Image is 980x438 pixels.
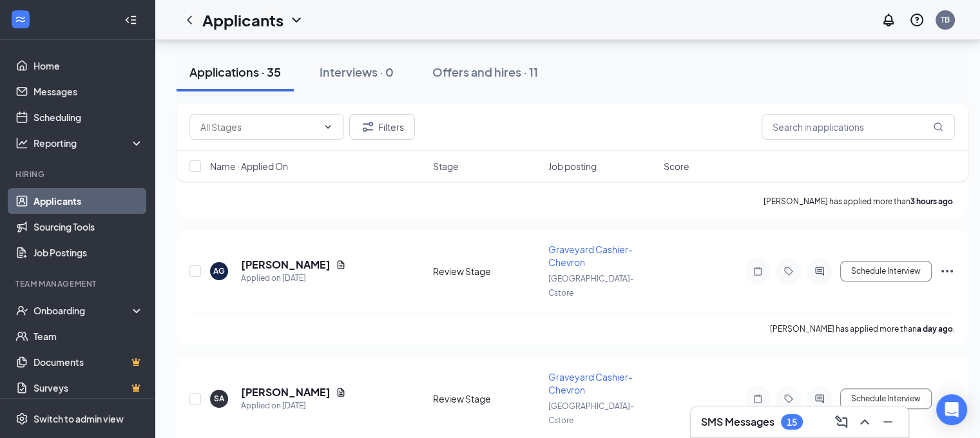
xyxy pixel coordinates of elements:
a: DocumentsCrown [34,349,144,375]
input: All Stages [200,120,318,134]
svg: Tag [781,266,796,276]
svg: ChevronUp [857,414,872,430]
button: Minimize [878,412,898,432]
a: Job Postings [34,240,144,265]
a: SurveysCrown [34,375,144,401]
div: Team Management [15,278,141,289]
button: Filter Filters [349,114,415,140]
div: Applied on [DATE] [241,399,346,412]
svg: ComposeMessage [834,414,849,430]
div: Hiring [15,169,141,180]
div: AG [213,265,225,276]
div: Applications · 35 [189,64,281,80]
h3: SMS Messages [701,415,774,429]
svg: ChevronDown [289,12,304,28]
svg: Document [336,387,346,397]
a: Home [34,53,144,79]
span: Graveyard Cashier- Chevron [548,243,633,268]
b: a day ago [917,324,953,334]
b: 3 hours ago [910,196,953,206]
svg: QuestionInfo [909,12,925,28]
svg: ChevronLeft [182,12,197,28]
span: Name · Applied On [210,160,288,173]
a: Team [34,323,144,349]
svg: UserCheck [15,304,28,317]
div: Offers and hires · 11 [432,64,538,80]
svg: MagnifyingGlass [933,122,943,132]
span: Stage [433,160,459,173]
div: Onboarding [34,304,133,317]
svg: Note [750,394,765,404]
svg: Filter [360,119,376,135]
a: Applicants [34,188,144,214]
svg: WorkstreamLogo [14,13,27,26]
svg: ActiveChat [812,266,827,276]
span: [GEOGRAPHIC_DATA]- Cstore [548,274,634,298]
svg: ChevronDown [323,122,333,132]
svg: ActiveChat [812,394,827,404]
svg: Document [336,260,346,270]
div: Switch to admin view [34,412,124,425]
h5: [PERSON_NAME] [241,258,331,272]
svg: Analysis [15,137,28,149]
div: Interviews · 0 [320,64,394,80]
svg: Ellipses [939,391,955,406]
button: Schedule Interview [840,388,932,409]
span: [GEOGRAPHIC_DATA]- Cstore [548,401,634,425]
p: [PERSON_NAME] has applied more than . [770,323,955,334]
button: ComposeMessage [831,412,852,432]
svg: Minimize [880,414,896,430]
svg: Collapse [124,14,137,26]
a: Messages [34,79,144,104]
div: Review Stage [433,392,541,405]
svg: Ellipses [939,263,955,279]
a: Scheduling [34,104,144,130]
svg: Note [750,266,765,276]
svg: Settings [15,412,28,425]
svg: Notifications [881,12,896,28]
button: Schedule Interview [840,261,932,281]
input: Search in applications [762,114,955,140]
h1: Applicants [202,9,283,31]
span: Score [664,160,689,173]
div: Applied on [DATE] [241,272,346,285]
span: Job posting [548,160,597,173]
div: Reporting [34,137,144,149]
div: Open Intercom Messenger [936,394,967,425]
button: ChevronUp [854,412,875,432]
div: 15 [787,417,797,428]
a: Sourcing Tools [34,214,144,240]
span: Graveyard Cashier- Chevron [548,371,633,395]
h5: [PERSON_NAME] [241,385,331,399]
div: TB [941,14,950,25]
div: Review Stage [433,265,541,278]
svg: Tag [781,394,796,404]
p: [PERSON_NAME] has applied more than . [764,196,955,207]
div: SA [214,393,224,404]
